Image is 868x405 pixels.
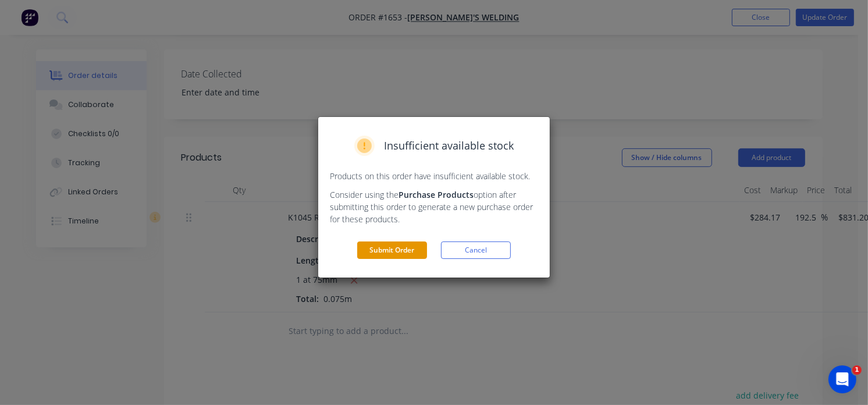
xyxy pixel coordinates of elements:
iframe: Intercom live chat [828,365,856,393]
span: 1 [852,365,862,375]
button: Cancel [441,241,511,259]
button: Submit Order [357,241,427,259]
p: Consider using the option after submitting this order to generate a new purchase order for these ... [330,189,538,225]
strong: Purchase Products [399,189,474,200]
p: Products on this order have insufficient available stock. [330,170,538,182]
span: Insufficient available stock [384,138,514,154]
